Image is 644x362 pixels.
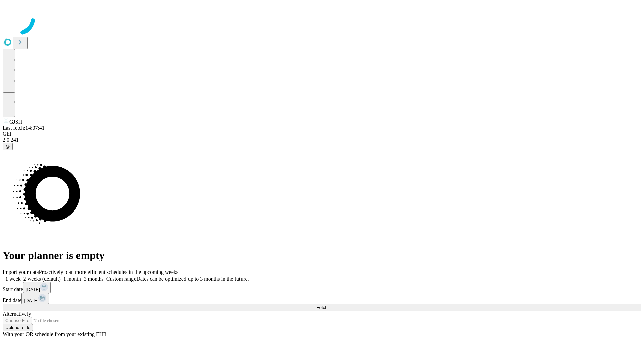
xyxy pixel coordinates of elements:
[23,276,61,282] span: 2 weeks (default)
[3,137,641,143] div: 2.0.241
[23,282,51,293] button: [DATE]
[3,304,641,311] button: Fetch
[84,276,104,282] span: 3 months
[316,305,327,310] span: Fetch
[26,287,40,292] span: [DATE]
[9,119,22,125] span: GJSH
[3,282,641,293] div: Start date
[3,311,31,317] span: Alternatively
[106,276,136,282] span: Custom range
[3,249,641,262] h1: Your planner is empty
[3,131,641,137] div: GEI
[39,269,180,275] span: Proactively plan more efficient schedules in the upcoming weeks.
[3,143,13,150] button: @
[3,125,45,131] span: Last fetch: 14:07:41
[136,276,249,282] span: Dates can be optimized up to 3 months in the future.
[5,276,21,282] span: 1 week
[5,144,10,149] span: @
[3,293,641,304] div: End date
[3,324,33,331] button: Upload a file
[21,293,49,304] button: [DATE]
[24,298,38,303] span: [DATE]
[63,276,81,282] span: 1 month
[3,269,39,275] span: Import your data
[3,331,107,337] span: With your OR schedule from your existing EHR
